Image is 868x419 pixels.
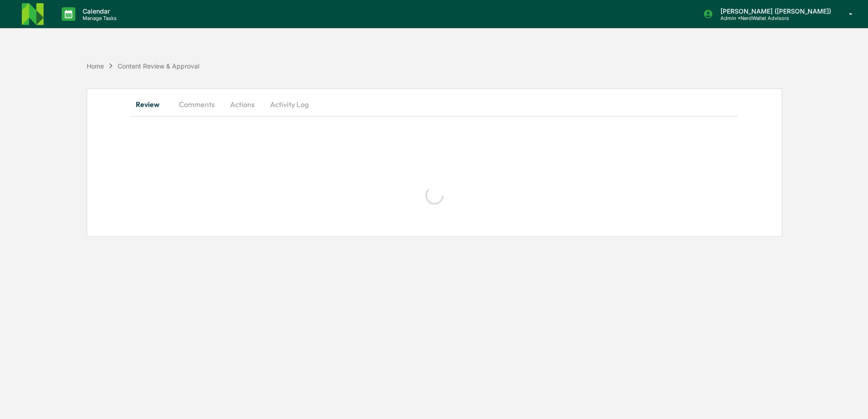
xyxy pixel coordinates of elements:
[263,93,316,115] button: Activity Log
[713,15,798,21] p: Admin • NerdWallet Advisors
[118,62,199,70] div: Content Review & Approval
[131,93,172,115] button: Review
[172,93,222,115] button: Comments
[222,93,263,115] button: Actions
[75,7,121,15] p: Calendar
[75,15,121,21] p: Manage Tasks
[131,93,738,115] div: secondary tabs example
[713,7,836,15] p: [PERSON_NAME] ([PERSON_NAME])
[22,3,44,25] img: logo
[87,62,104,70] div: Home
